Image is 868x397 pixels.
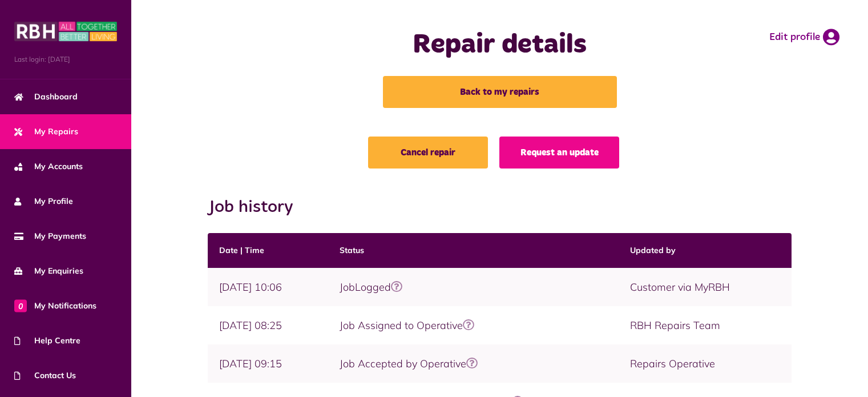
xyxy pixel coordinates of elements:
a: Cancel repair [368,137,488,169]
span: Contact Us [14,370,76,382]
a: Back to my repairs [383,76,617,108]
a: Request an update [499,137,619,169]
span: My Accounts [14,161,83,173]
th: Status [328,233,619,268]
span: My Profile [14,195,73,207]
td: [DATE] 10:06 [208,268,328,306]
td: Job Assigned to Operative [328,306,619,344]
h1: Repair details [327,29,673,62]
td: [DATE] 09:15 [208,344,328,383]
td: RBH Repairs Team [619,306,791,344]
th: Date | Time [208,233,328,268]
span: 0 [14,299,27,312]
td: Job Accepted by Operative [328,344,619,383]
th: Updated by [619,233,791,268]
a: Edit profile [769,29,839,46]
span: Help Centre [14,335,80,347]
span: My Payments [14,230,86,242]
span: My Notifications [14,300,96,312]
td: JobLogged [328,268,619,306]
td: Customer via MyRBH [619,268,791,306]
span: Last login: [DATE] [14,54,117,65]
span: My Repairs [14,126,78,138]
img: MyRBH [14,20,117,43]
td: [DATE] 08:25 [208,306,328,344]
td: Repairs Operative [619,344,791,383]
span: My Enquiries [14,265,83,277]
h2: Job history [208,197,791,218]
span: Dashboard [14,91,78,103]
